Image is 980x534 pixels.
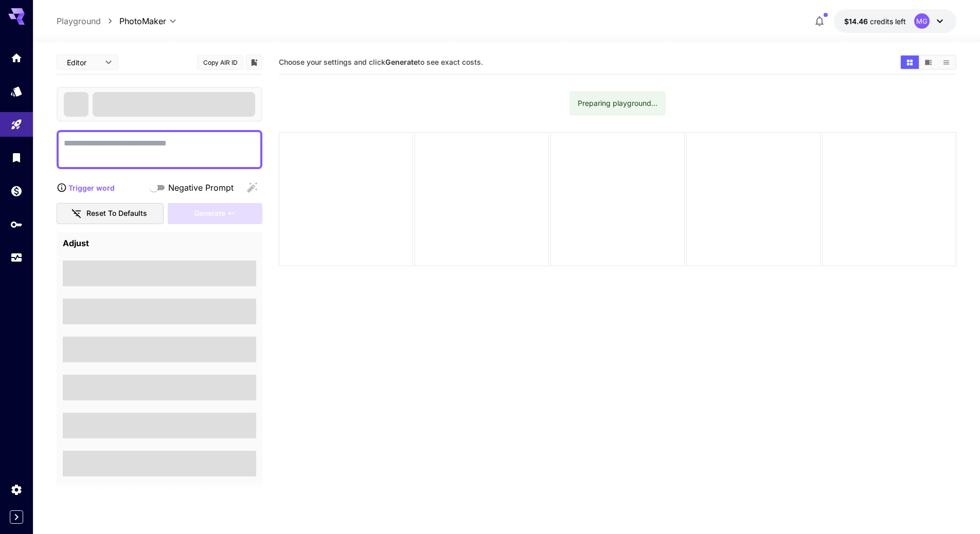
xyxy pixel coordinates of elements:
button: Show images in grid view [901,56,919,69]
div: Settings [10,483,23,496]
a: Playground [57,15,101,27]
span: Negative Prompt [168,181,234,194]
span: credits left [870,17,906,26]
span: $14.46 [844,17,870,26]
div: Wallet [10,185,23,197]
button: Add to library [250,56,259,68]
button: $14.4629MG [834,9,956,33]
span: Editor [67,57,99,68]
span: PhotoMaker [119,15,166,27]
span: Choose your settings and click to see exact costs. [279,58,483,66]
div: Home [10,51,23,64]
p: Trigger word [68,182,115,193]
button: Expand sidebar [10,510,23,524]
div: Models [10,85,23,98]
button: Reset to defaults [57,203,164,224]
button: Show images in video view [919,56,937,69]
b: Generate [385,58,418,66]
div: Library [10,151,23,164]
h4: Adjust [63,238,256,249]
div: Preparing playground... [578,94,657,113]
div: MG [914,13,930,29]
div: Show images in grid viewShow images in video viewShow images in list view [900,54,956,70]
div: Please fill the prompt [168,203,262,224]
div: $14.4629 [844,16,906,27]
div: Playground [10,118,23,131]
button: Show images in list view [937,56,955,69]
div: API Keys [10,218,23,231]
button: Copy AIR ID [197,55,243,70]
div: Usage [10,251,23,264]
button: Trigger word [57,177,115,198]
nav: breadcrumb [57,15,119,27]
